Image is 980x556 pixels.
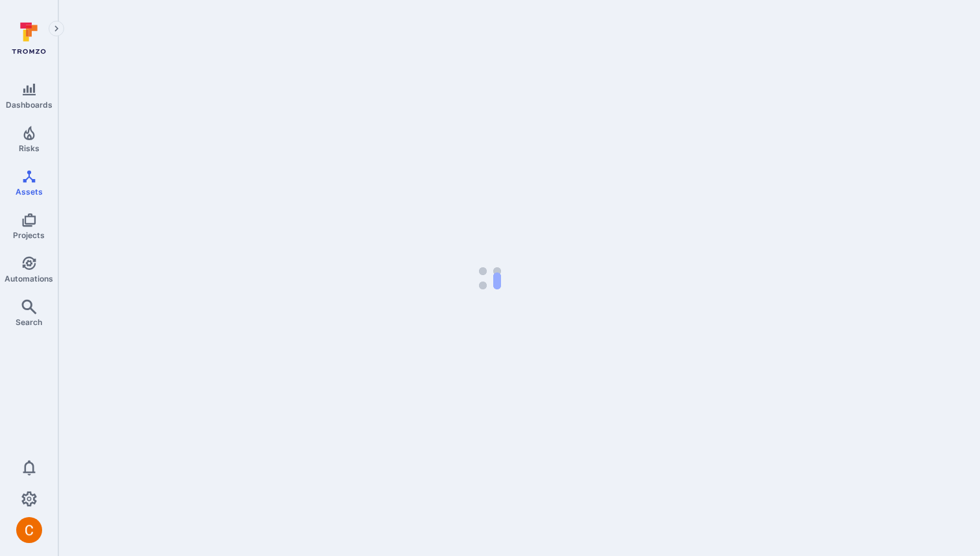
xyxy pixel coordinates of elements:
[52,23,61,34] i: Expand navigation menu
[5,274,53,284] span: Automations
[16,517,42,543] div: Camilo Rivera
[13,230,45,240] span: Projects
[19,143,40,153] span: Risks
[49,21,64,36] button: Expand navigation menu
[16,517,42,543] img: ACg8ocJuq_DPPTkXyD9OlTnVLvDrpObecjcADscmEHLMiTyEnTELew=s96-c
[16,187,43,197] span: Assets
[16,317,42,327] span: Search
[6,100,52,110] span: Dashboards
